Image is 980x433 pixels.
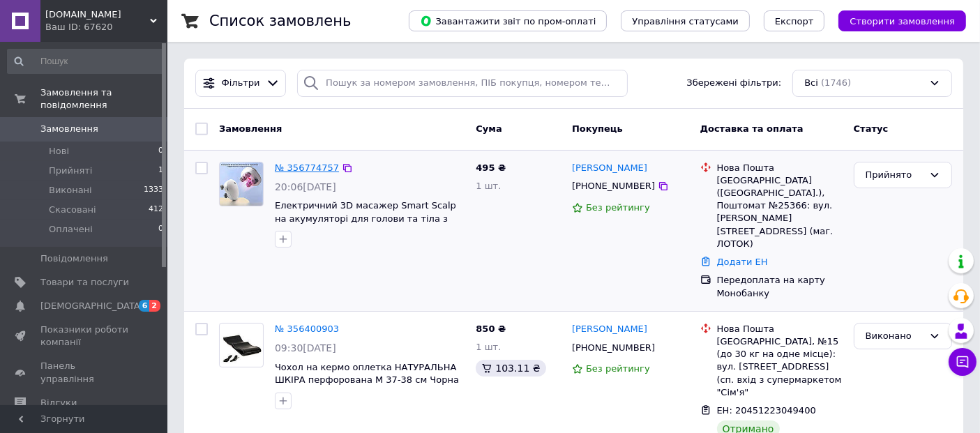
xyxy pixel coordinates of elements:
[297,70,627,97] input: Пошук за номером замовлення, ПІБ покупця, номером телефону, Email, номером накладної
[764,10,825,31] button: Експорт
[40,123,98,135] span: Замовлення
[717,162,843,174] div: Нова Пошта
[700,123,804,134] span: Доставка та оплата
[7,49,165,74] input: Пошук
[476,123,502,134] span: Cума
[149,300,160,312] span: 2
[476,324,506,334] span: 850 ₴
[409,10,607,31] button: Завантажити звіт по пром-оплаті
[775,16,814,26] span: Експорт
[139,300,150,312] span: 6
[572,323,647,336] a: [PERSON_NAME]
[40,360,129,385] span: Панель управління
[838,10,966,31] button: Створити замовлення
[476,181,501,191] span: 1 шт.
[149,204,163,216] span: 412
[717,323,843,335] div: Нова Пошта
[275,181,336,192] span: 20:06[DATE]
[220,162,263,206] img: Фото товару
[821,77,851,88] span: (1746)
[717,405,816,416] span: ЕН: 20451223049400
[686,77,781,90] span: Збережені фільтри:
[572,123,623,134] span: Покупець
[850,16,955,26] span: Створити замовлення
[476,342,501,352] span: 1 шт.
[40,276,129,289] span: Товари та послуги
[40,252,108,265] span: Повідомлення
[219,123,282,134] span: Замовлення
[158,165,163,177] span: 1
[49,165,92,177] span: Прийняті
[476,162,506,173] span: 495 ₴
[586,363,650,374] span: Без рейтингу
[158,223,163,236] span: 0
[40,397,77,409] span: Відгуки
[219,323,264,367] a: Фото товару
[420,15,596,27] span: Завантажити звіт по пром-оплаті
[854,123,889,134] span: Статус
[49,223,93,236] span: Оплачені
[49,204,96,216] span: Скасовані
[824,15,966,26] a: Створити замовлення
[476,360,545,377] div: 103.11 ₴
[717,257,768,267] a: Додати ЕН
[49,145,69,158] span: Нові
[40,324,129,349] span: Показники роботи компанії
[621,10,750,31] button: Управління статусами
[275,200,456,236] a: Електричний 3D масажер Smart Scalp на акумуляторі для голови та тіла з інфрачервоним випромінюванням
[866,329,924,344] div: Виконано
[220,326,263,364] img: Фото товару
[569,339,658,357] div: [PHONE_NUMBER]
[949,348,977,376] button: Чат з покупцем
[275,342,336,354] span: 09:30[DATE]
[572,162,647,175] a: [PERSON_NAME]
[40,300,144,312] span: [DEMOGRAPHIC_DATA]
[717,335,843,399] div: [GEOGRAPHIC_DATA], №15 (до 30 кг на одне місце): вул. [STREET_ADDRESS] (сп. вхід з супермаркетом ...
[40,86,167,112] span: Замовлення та повідомлення
[275,362,459,398] a: Чохол на кермо оплетка НАТУРАЛЬНА ШКІРА перфорована М 37-38 см Чорна з чорною ниткою
[45,21,167,33] div: Ваш ID: 67620
[586,202,650,213] span: Без рейтингу
[804,77,818,90] span: Всі
[275,162,339,173] a: № 356774757
[632,16,739,26] span: Управління статусами
[275,324,339,334] a: № 356400903
[45,8,150,21] span: zoomyr.com.ua
[717,274,843,299] div: Передоплата на карту Монобанку
[219,162,264,206] a: Фото товару
[569,177,658,195] div: [PHONE_NUMBER]
[209,13,351,29] h1: Список замовлень
[222,77,260,90] span: Фільтри
[49,184,92,197] span: Виконані
[717,174,843,250] div: [GEOGRAPHIC_DATA] ([GEOGRAPHIC_DATA].), Поштомат №25366: вул. [PERSON_NAME][STREET_ADDRESS] (маг....
[144,184,163,197] span: 1333
[158,145,163,158] span: 0
[866,168,924,183] div: Прийнято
